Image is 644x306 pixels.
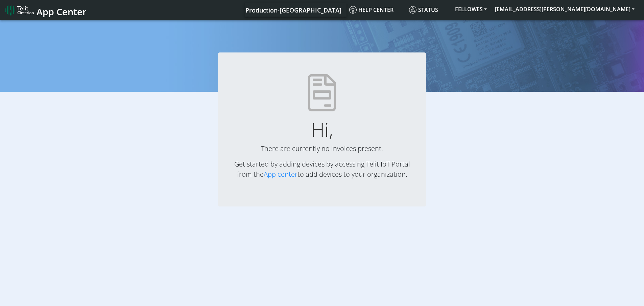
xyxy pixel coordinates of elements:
[491,3,639,15] button: [EMAIL_ADDRESS][PERSON_NAME][DOMAIN_NAME]
[406,3,451,17] a: Status
[347,3,406,17] a: Help center
[229,118,415,141] h1: Hi,
[229,159,415,179] p: Get started by adding devices by accessing Telit IoT Portal from the to add devices to your organ...
[409,6,416,14] img: status.svg
[5,3,86,17] a: App Center
[409,6,438,14] span: Status
[349,6,357,14] img: knowledge.svg
[349,6,393,14] span: Help center
[451,3,491,15] button: FELLOWES
[229,144,415,154] p: There are currently no invoices present.
[5,5,34,16] img: logo-telit-cinterion-gw-new.png
[245,3,341,17] a: Your current platform instance
[245,6,341,14] span: Production-[GEOGRAPHIC_DATA]
[264,170,297,179] a: App center
[37,5,87,18] span: App Center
